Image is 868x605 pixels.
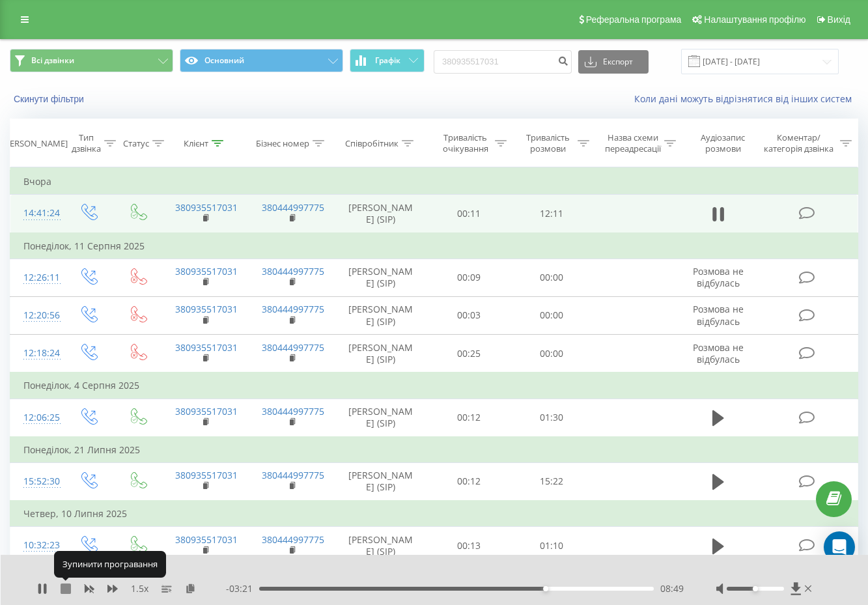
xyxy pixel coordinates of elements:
[123,138,149,149] div: Статус
[262,265,324,277] a: 380444997775
[427,259,510,296] td: 00:09
[350,49,425,72] button: Графік
[434,50,572,74] input: Пошук за номером
[510,335,593,373] td: 00:00
[693,265,744,289] span: Розмова не відбулась
[439,132,492,154] div: Тривалість очікування
[262,303,324,315] a: 380444997775
[335,195,427,233] td: [PERSON_NAME] (SIP)
[604,132,660,154] div: Назва схеми переадресації
[427,527,510,565] td: 00:13
[375,56,400,65] span: Графік
[335,335,427,373] td: [PERSON_NAME] (SIP)
[704,14,805,25] span: Налаштування профілю
[10,169,858,195] td: Вчора
[175,265,238,277] a: 380935517031
[226,582,259,595] span: - 03:21
[691,132,755,154] div: Аудіозапис розмови
[23,265,50,290] div: 12:26:11
[180,49,343,72] button: Основний
[335,462,427,501] td: [PERSON_NAME] (SIP)
[175,469,238,481] a: 380935517031
[23,201,50,226] div: 14:41:24
[510,527,593,565] td: 01:10
[824,531,855,563] div: Open Intercom Messenger
[335,399,427,437] td: [PERSON_NAME] (SIP)
[660,582,684,595] span: 08:49
[23,469,50,494] div: 15:52:30
[522,132,574,154] div: Тривалість розмови
[578,50,649,74] button: Експорт
[634,92,858,105] a: Коли дані можуть відрізнятися вiд інших систем
[10,501,858,527] td: Четвер, 10 Липня 2025
[256,138,309,149] div: Бізнес номер
[262,405,324,417] a: 380444997775
[175,405,238,417] a: 380935517031
[427,335,510,373] td: 00:25
[262,341,324,354] a: 380444997775
[23,341,50,366] div: 12:18:24
[335,296,427,334] td: [PERSON_NAME] (SIP)
[510,259,593,296] td: 00:00
[184,138,208,149] div: Клієнт
[543,586,548,591] div: Accessibility label
[510,399,593,437] td: 01:30
[761,132,837,154] div: Коментар/категорія дзвінка
[10,373,858,399] td: Понеділок, 4 Серпня 2025
[753,586,758,591] div: Accessibility label
[10,49,173,72] button: Всі дзвінки
[10,437,858,463] td: Понеділок, 21 Липня 2025
[335,259,427,296] td: [PERSON_NAME] (SIP)
[510,462,593,501] td: 15:22
[31,55,74,66] span: Всі дзвінки
[10,93,91,105] button: Скинути фільтри
[262,533,324,546] a: 380444997775
[10,233,858,259] td: Понеділок, 11 Серпня 2025
[131,582,148,595] span: 1.5 x
[335,527,427,565] td: [PERSON_NAME] (SIP)
[23,405,50,430] div: 12:06:25
[175,533,238,546] a: 380935517031
[262,201,324,214] a: 380444997775
[427,462,510,501] td: 00:12
[2,138,68,149] div: [PERSON_NAME]
[23,303,50,328] div: 12:20:56
[54,551,166,577] div: Зупинити програвання
[427,195,510,233] td: 00:11
[510,195,593,233] td: 12:11
[72,132,101,154] div: Тип дзвінка
[693,341,744,365] span: Розмова не відбулась
[175,341,238,354] a: 380935517031
[427,399,510,437] td: 00:12
[175,201,238,214] a: 380935517031
[175,303,238,315] a: 380935517031
[427,296,510,334] td: 00:03
[345,138,399,149] div: Співробітник
[586,14,682,25] span: Реферальна програма
[828,14,850,25] span: Вихід
[262,469,324,481] a: 380444997775
[23,533,50,558] div: 10:32:23
[693,303,744,327] span: Розмова не відбулась
[510,296,593,334] td: 00:00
